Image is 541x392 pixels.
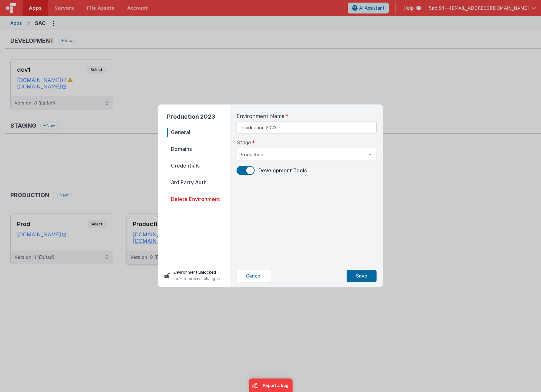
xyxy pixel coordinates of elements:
span: Development Tools [258,167,307,174]
span: 3rd Party Auth [167,178,230,187]
span: Domains [167,144,230,153]
span: Production [239,151,363,158]
h2: Production 2023 [167,112,230,121]
span: Credentials [167,161,230,170]
iframe: Marker.io feedback button [248,378,293,392]
span: Delete Environment [167,195,230,204]
span: Environment Name [237,112,284,120]
span: Stage [237,139,251,146]
button: Save [347,270,377,282]
button: Cancel [237,270,271,282]
p: Environment unlocked [173,269,220,276]
p: Lock to prevent changes [173,276,220,282]
span: General [167,128,230,137]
